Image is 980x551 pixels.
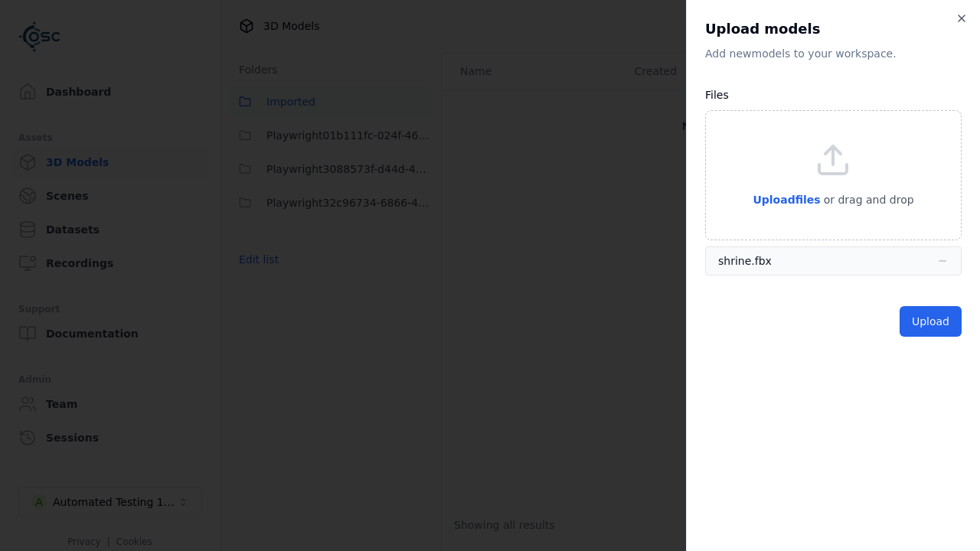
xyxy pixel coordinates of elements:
label: Files [705,89,729,101]
div: shrine.fbx [718,253,772,269]
p: Add new model s to your workspace. [705,46,962,61]
p: or drag and drop [821,191,914,209]
button: Upload [900,306,962,337]
span: Upload files [753,194,820,206]
h2: Upload models [705,18,962,40]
